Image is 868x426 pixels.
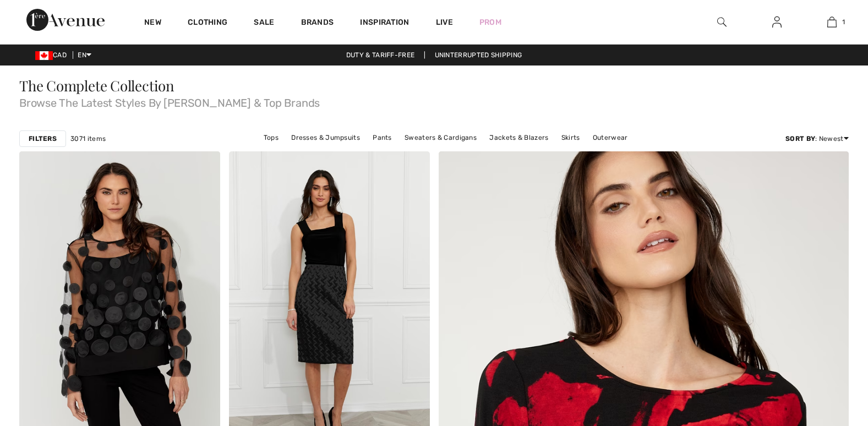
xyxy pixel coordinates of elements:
a: New [144,18,161,29]
a: Dresses & Jumpsuits [286,130,365,145]
span: EN [78,51,91,59]
a: Outerwear [587,130,634,145]
a: Clothing [188,18,227,29]
div: : Newest [785,134,849,144]
span: Inspiration [360,18,409,29]
img: My Info [772,15,782,29]
img: search the website [717,15,727,29]
img: Canadian Dollar [35,51,53,60]
span: 3071 items [70,134,106,144]
strong: Sort By [785,135,815,143]
a: Pants [367,130,397,145]
img: 1ère Avenue [26,9,105,31]
a: Tops [258,130,284,145]
span: 1 [842,17,845,27]
a: Skirts [556,130,586,145]
a: Sweaters & Cardigans [399,130,482,145]
strong: Filters [29,134,57,144]
img: My Bag [827,15,837,29]
a: Prom [479,17,501,28]
span: Browse The Latest Styles By [PERSON_NAME] & Top Brands [19,93,849,108]
a: 1 [805,15,859,29]
a: Sale [254,18,274,29]
a: Brands [301,18,334,29]
span: CAD [35,51,71,59]
a: Sign In [763,15,790,29]
a: Jackets & Blazers [484,130,554,145]
span: The Complete Collection [19,76,174,95]
iframe: Opens a widget where you can find more information [798,343,857,371]
a: Live [436,17,453,28]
